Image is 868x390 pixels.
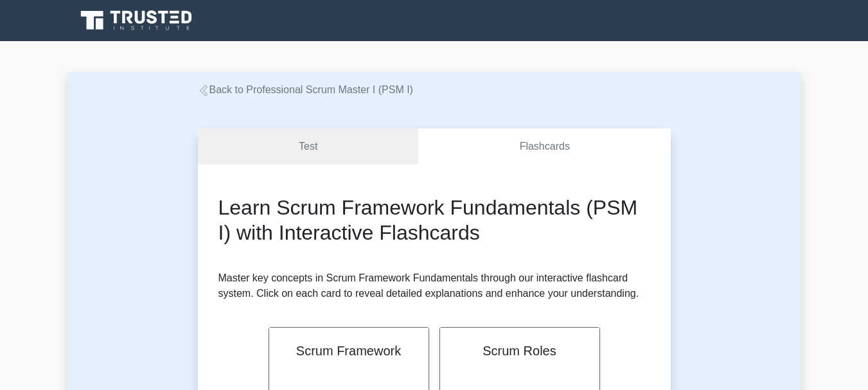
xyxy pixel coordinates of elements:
h2: Scrum Framework [285,343,413,359]
h2: Scrum Roles [456,343,584,359]
h2: Learn Scrum Framework Fundamentals (PSM I) with Interactive Flashcards [218,195,650,245]
a: Test [198,129,419,165]
a: Flashcards [418,129,670,165]
p: Master key concepts in Scrum Framework Fundamentals through our interactive flashcard system. Cli... [218,270,650,301]
a: Back to Professional Scrum Master I (PSM I) [198,84,413,95]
